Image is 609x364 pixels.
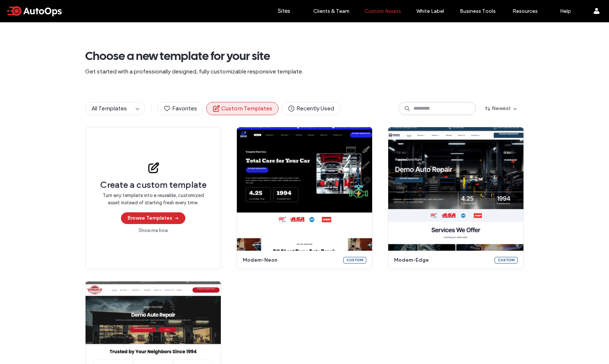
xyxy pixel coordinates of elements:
[460,8,496,14] label: Business Tools
[163,105,197,113] span: Favorites
[394,257,490,264] span: modern-edge
[212,105,272,113] span: Custom Templates
[512,8,538,14] label: Resources
[416,8,444,14] label: White Label
[560,8,571,14] label: Help
[139,227,168,234] a: Show me how
[495,257,518,263] div: Custom
[100,179,207,190] span: Create a custom template
[121,212,185,224] button: Browse Templates
[479,103,524,114] button: Newest
[313,8,349,14] label: Clients & Team
[243,257,339,264] span: modern-neon
[100,192,206,206] span: Turn any template into a reusable, customized asset instead of starting fresh every time.
[288,105,334,113] span: Recently Used
[86,102,133,115] button: All Templates
[85,68,524,76] span: Get started with a professionally designed, fully customizable responsive template.
[85,49,524,63] span: Choose a new template for your site
[278,8,290,14] label: Sites
[364,8,401,14] label: Custom Assets
[281,102,340,115] button: Recently Used
[157,102,203,115] button: Favorites
[206,102,279,115] button: Custom Templates
[343,257,366,263] div: Custom
[91,105,127,112] span: All Templates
